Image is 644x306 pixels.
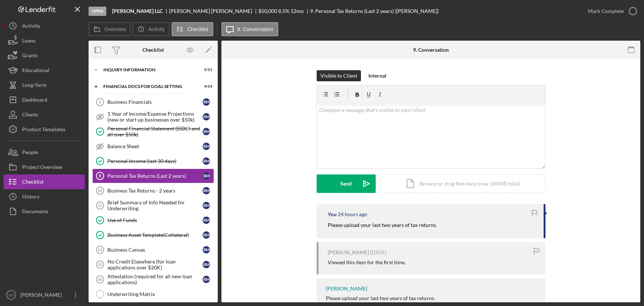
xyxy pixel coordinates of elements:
div: Checklist [142,47,164,53]
div: R M [203,98,210,106]
span: $50,000 [258,8,277,14]
a: Educational [4,63,85,78]
div: Product Templates [22,122,65,139]
div: [PERSON_NAME] [PERSON_NAME] [169,8,258,14]
iframe: Intercom live chat [619,273,637,291]
button: Long-Term [4,78,85,92]
div: History [22,189,39,206]
div: Business Tax Returns - 2 years [107,188,203,194]
div: R M [203,217,210,224]
button: Clients [4,107,85,122]
div: 1 Year of Income/Expense Projections (new or start up businesses over $50k) [107,111,203,123]
div: Send [340,174,352,193]
label: 9. Conversation [237,26,273,32]
button: Dashboard [4,92,85,107]
div: 8.5 % [278,8,289,14]
a: 6Business FinancialsRM [92,95,214,109]
div: R M [203,143,210,150]
div: Please upload your last two years of tax returns. [326,295,435,301]
div: R M [203,202,210,209]
div: 12 mo [290,8,304,14]
button: Documents [4,204,85,219]
div: Loans [22,33,35,50]
div: Personal Income (last 30 days) [107,158,203,164]
div: Mark Complete [588,4,624,18]
tspan: 6 [99,100,101,104]
div: Personal Tax Returns (Last 2 years) [107,173,203,179]
label: Overview [104,26,126,32]
div: Clients [22,107,38,124]
div: Brief Summary of Info Needed for Underwriting [107,200,203,211]
div: R M [203,157,210,165]
b: [PERSON_NAME] LLC [112,8,163,14]
a: Business Asset Template(Collateral)RM [92,228,214,242]
label: Activity [148,26,165,32]
button: Send [317,174,376,193]
a: 10Business Tax Returns - 2 yearsRM [92,183,214,198]
mark: Please upload your last two years of tax returns. [328,222,437,228]
div: R M [203,276,210,283]
div: 9. Conversation [413,47,449,53]
div: Internal [368,70,386,81]
tspan: 14 [97,248,102,252]
tspan: 10 [97,188,102,193]
button: Activity [132,22,169,36]
button: Project Overview [4,160,85,174]
a: 9Personal Tax Returns (Last 2 years)RM [92,169,214,183]
div: R M [203,187,210,194]
a: Personal Income (last 30 days)RM [92,154,214,169]
a: Grants [4,48,85,63]
div: Activity [22,18,40,35]
div: [PERSON_NAME] [326,286,367,292]
div: 9. Personal Tax Returns (Last 2 years) ([PERSON_NAME]) [310,8,439,14]
a: Balance SheetRM [92,139,214,154]
div: Use of Funds [107,217,203,223]
div: Financial Docs for Goal Setting [103,84,194,89]
a: Personal Financial Statement (SSBCI and all over $50k)RM [92,124,214,139]
div: Long-Term [22,78,47,94]
div: Underwriting Matrix [107,291,214,297]
div: Business Asset Template(Collateral) [107,232,203,238]
button: Activity [4,18,85,33]
tspan: 16 [97,277,102,282]
button: Visible to Client [317,70,361,81]
a: 15No Credit Elsewhere (for loan applications over $20K)RM [92,257,214,272]
div: Open [89,7,106,16]
div: R M [203,128,210,135]
div: R M [203,172,210,180]
div: R M [203,231,210,239]
div: Attestation (required for all new loan applications) [107,273,203,285]
button: SO[PERSON_NAME] [4,288,85,302]
button: 9. Conversation [221,22,278,36]
div: Personal Financial Statement (SSBCI and all over $50k) [107,126,203,137]
div: R M [203,113,210,120]
a: Underwriting Matrix [92,287,214,302]
div: Grants [22,48,38,65]
div: R M [203,261,210,268]
button: Internal [365,70,390,81]
div: R M [203,246,210,254]
div: Dashboard [22,92,47,109]
button: People [4,145,85,160]
a: 11Brief Summary of Info Needed for UnderwritingRM [92,198,214,213]
a: History [4,189,85,204]
a: 16Attestation (required for all new loan applications)RM [92,272,214,287]
text: SO [8,293,14,297]
div: Checklist [22,174,44,191]
a: 1 Year of Income/Expense Projections (new or start up businesses over $50k)RM [92,109,214,124]
button: Product Templates [4,122,85,137]
a: Checklist [4,174,85,189]
div: No Credit Elsewhere (for loan applications over $20K) [107,259,203,271]
div: 4 / 14 [199,84,212,89]
div: [PERSON_NAME] [328,249,369,255]
button: Checklist [172,22,213,36]
button: Loans [4,33,85,48]
button: Overview [89,22,131,36]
